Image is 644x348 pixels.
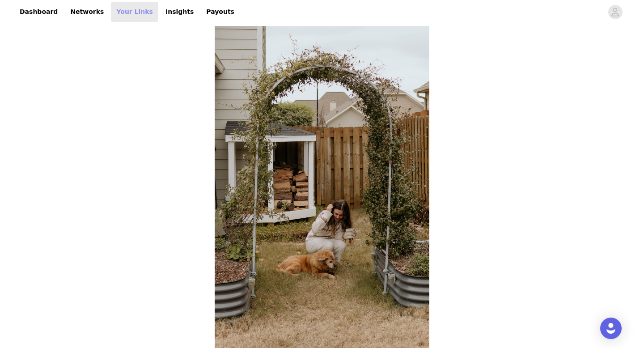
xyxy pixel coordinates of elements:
a: Dashboard [14,2,63,22]
img: campaign image [215,26,429,348]
a: Your Links [111,2,158,22]
div: avatar [611,5,619,19]
a: Networks [65,2,109,22]
div: Open Intercom Messenger [600,318,622,339]
a: Insights [160,2,199,22]
a: Payouts [201,2,240,22]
